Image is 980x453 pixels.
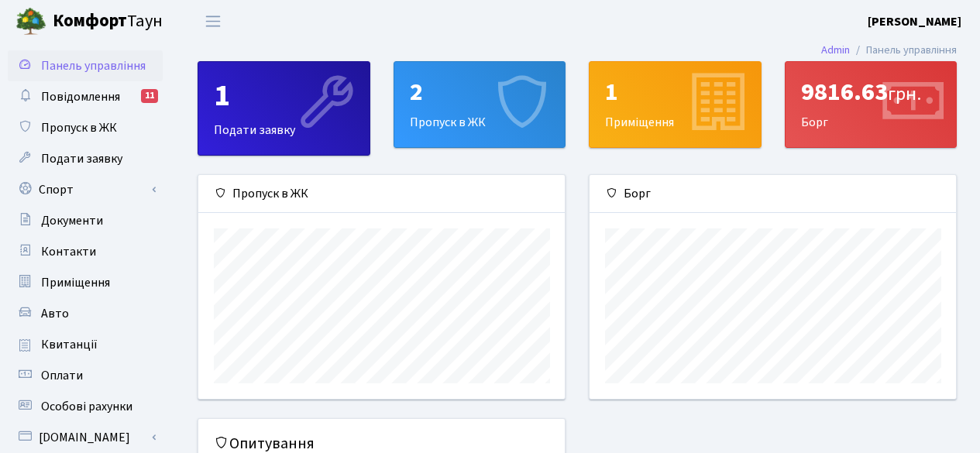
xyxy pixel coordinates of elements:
[41,274,110,291] span: Приміщення
[786,62,957,147] div: Борг
[605,77,745,107] div: 1
[41,367,83,384] span: Оплати
[394,61,566,148] a: 2Пропуск в ЖК
[8,174,163,205] a: Спорт
[41,57,146,74] span: Панель управління
[8,298,163,329] a: Авто
[41,119,117,136] span: Пропуск в ЖК
[8,81,163,112] a: Повідомлення11
[8,143,163,174] a: Подати заявку
[194,9,232,34] button: Переключити навігацію
[8,236,163,267] a: Контакти
[53,9,163,35] span: Таун
[214,77,354,115] div: 1
[8,112,163,143] a: Пропуск в ЖК
[141,89,158,103] div: 11
[198,61,370,156] a: 1Подати заявку
[41,243,96,260] span: Контакти
[590,175,956,213] div: Борг
[214,434,549,453] h5: Опитування
[801,77,941,107] div: 9816.63
[590,62,761,147] div: Приміщення
[41,305,69,322] span: Авто
[821,42,850,58] a: Admin
[8,422,163,453] a: [DOMAIN_NAME]
[8,267,163,298] a: Приміщення
[41,212,103,229] span: Документи
[198,62,370,155] div: Подати заявку
[8,50,163,81] a: Панель управління
[798,34,980,67] nav: breadcrumb
[868,12,961,31] a: [PERSON_NAME]
[410,77,550,107] div: 2
[868,13,961,30] b: [PERSON_NAME]
[8,360,163,391] a: Оплати
[41,398,132,415] span: Особові рахунки
[8,391,163,422] a: Особові рахунки
[41,150,122,167] span: Подати заявку
[8,329,163,360] a: Квитанції
[53,9,127,33] b: Комфорт
[41,336,98,353] span: Квитанції
[198,175,565,213] div: Пропуск в ЖК
[394,62,566,147] div: Пропуск в ЖК
[8,205,163,236] a: Документи
[15,6,46,37] img: logo.png
[850,42,957,59] li: Панель управління
[41,88,120,105] span: Повідомлення
[589,61,762,148] a: 1Приміщення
